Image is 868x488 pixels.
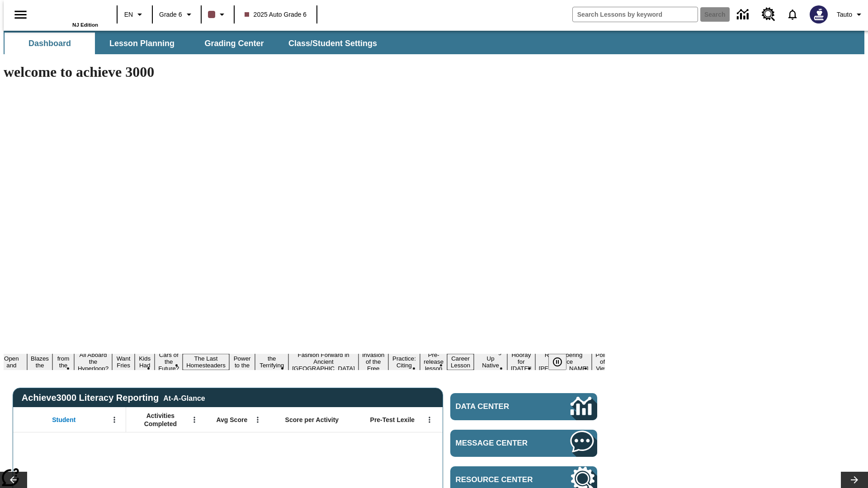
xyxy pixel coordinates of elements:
a: Notifications [781,3,804,26]
button: Slide 6 Do You Want Fries With That? [112,340,135,384]
div: Pause [548,354,576,370]
span: Lesson Planning [109,38,175,49]
button: Select a new avatar [804,3,833,26]
button: Slide 4 Back from the Deep [52,347,74,377]
span: Pre-Test Lexile [370,416,415,424]
span: Avg Score [216,416,247,424]
button: Pause [548,354,566,370]
span: Activities Completed [131,412,190,428]
span: Class/Student Settings [288,38,377,49]
span: NJ Edition [72,22,98,28]
button: Slide 8 Cars of the Future? [155,350,183,373]
span: Tauto [837,10,852,19]
button: Open Menu [251,413,264,427]
img: Avatar [810,5,828,23]
button: Slide 16 Career Lesson [447,354,474,370]
button: Slide 20 Point of View [592,350,613,373]
button: Slide 18 Hooray for Constitution Day! [507,350,535,373]
button: Slide 13 The Invasion of the Free CD [359,343,388,380]
span: Score per Activity [285,416,339,424]
button: Slide 9 The Last Homesteaders [183,354,229,370]
a: Data Center [731,2,756,27]
button: Open side menu [7,1,34,28]
span: Resource Center [456,475,543,484]
a: Resource Center, Will open in new tab [756,2,781,27]
button: Open Menu [423,413,436,427]
button: Open Menu [188,413,201,427]
button: Class color is dark brown. Change class color [204,6,231,23]
span: Grade 6 [159,10,182,19]
span: Data Center [456,402,540,411]
span: Achieve3000 Literacy Reporting [22,393,205,403]
button: Lesson Planning [97,33,187,54]
div: At-A-Glance [163,393,205,403]
span: EN [124,10,133,19]
button: Class/Student Settings [281,33,384,54]
a: Data Center [450,393,597,420]
button: Dashboard [5,33,95,54]
span: Student [52,416,75,424]
button: Profile/Settings [833,6,868,23]
button: Slide 10 Solar Power to the People [229,347,255,377]
div: SubNavbar [4,31,864,54]
div: Home [39,3,98,28]
button: Slide 19 Remembering Justice O'Connor [535,350,592,373]
button: Slide 11 Attack of the Terrifying Tomatoes [255,347,288,377]
button: Slide 17 Cooking Up Native Traditions [474,347,507,377]
span: Grading Center [204,38,264,49]
input: search field [573,7,698,22]
button: Lesson carousel, Next [841,472,868,488]
button: Slide 14 Mixed Practice: Citing Evidence [388,347,420,377]
button: Slide 3 Hiker Blazes the Trail [27,347,52,377]
button: Slide 7 Dirty Jobs Kids Had To Do [135,340,155,384]
button: Open Menu [108,413,121,427]
button: Language: EN, Select a language [120,6,149,23]
span: Message Center [456,439,543,448]
button: Slide 12 Fashion Forward in Ancient Rome [288,350,359,373]
button: Grading Center [189,33,279,54]
button: Slide 5 All Aboard the Hyperloop? [74,350,112,373]
span: Dashboard [28,38,71,49]
h1: welcome to achieve 3000 [4,64,605,80]
a: Home [39,4,98,22]
span: 2025 Auto Grade 6 [245,10,307,19]
div: SubNavbar [4,33,385,54]
button: Slide 15 Pre-release lesson [420,350,447,373]
button: Grade: Grade 6, Select a grade [156,6,198,23]
a: Message Center [450,430,597,457]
